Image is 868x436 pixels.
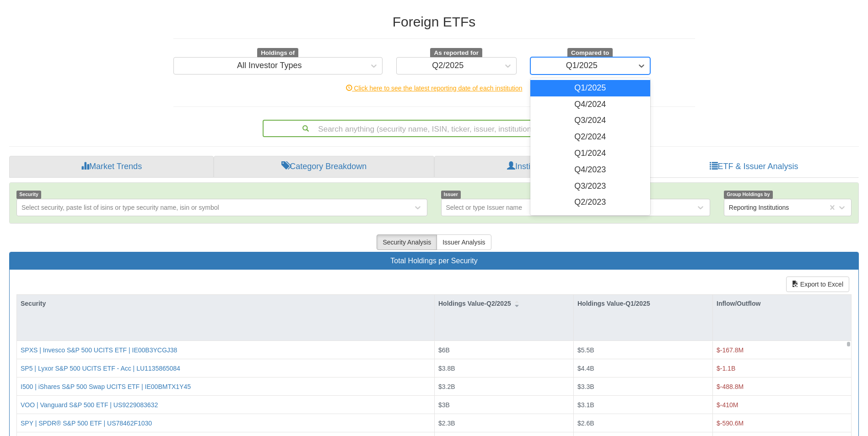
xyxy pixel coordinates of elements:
[786,276,849,292] button: Export to Excel
[530,194,651,211] div: Q2/2023
[530,112,651,129] div: Q3/2024
[237,61,302,70] div: All Investor Types
[530,96,651,113] div: Q4/2024
[214,156,434,178] a: Category Breakdown
[574,295,712,312] div: Holdings Value-Q1/2025
[167,84,702,93] div: Click here to see the latest reporting date of each institution
[441,191,461,198] span: Issuer
[566,61,598,70] div: Q1/2025
[434,156,649,178] a: Institution Profile
[530,129,651,145] div: Q2/2024
[257,48,298,58] span: Holdings of
[717,383,744,390] span: $-488.8M
[577,401,594,409] span: $3.1B
[717,401,738,409] span: $-410M
[22,203,219,212] div: Select security, paste list of isins or type security name, isin or symbol
[530,162,651,178] div: Q4/2023
[530,145,651,162] div: Q1/2024
[17,295,434,312] div: Security
[16,191,41,198] span: Security
[530,178,651,195] div: Q3/2023
[21,419,152,428] button: SPY | SPDR® S&P 500 ETF | US78462F1030
[438,346,450,354] span: $6B
[430,48,482,58] span: As reported for
[435,295,573,312] div: Holdings Value-Q2/2025
[717,365,735,372] span: $-1.1B
[16,257,852,265] h3: Total Holdings per Security
[446,203,523,212] div: Select or type Issuer name
[717,346,744,354] span: $-167.8M
[577,420,594,427] span: $2.6B
[577,365,594,372] span: $4.4B
[438,365,455,372] span: $3.8B
[432,61,464,70] div: Q2/2025
[713,295,851,312] div: Inflow/Outflow
[21,364,180,373] button: SP5 | Lyxor S&P 500 UCITS ETF - Acc | LU1135865084
[717,420,744,427] span: $-590.6M
[173,14,695,29] h2: Foreign ETFs
[377,234,437,250] button: Security Analysis
[724,191,773,198] span: Group Holdings by
[21,382,191,391] button: I500 | iShares S&P 500 Swap UCITS ETF | IE00BMTX1Y45
[438,383,455,390] span: $3.2B
[729,203,789,212] div: Reporting Institutions
[577,346,594,354] span: $5.5B
[9,156,214,178] a: Market Trends
[438,401,450,409] span: $3B
[649,156,859,178] a: ETF & Issuer Analysis
[21,400,158,409] button: VOO | Vanguard S&P 500 ETF | US9229083632
[437,234,491,250] button: Issuer Analysis
[264,121,605,136] div: Search anything (security name, ISIN, ticker, issuer, institution, category)...
[530,80,651,96] div: Q1/2025
[438,420,455,427] span: $2.3B
[567,48,613,58] span: Compared to
[530,211,651,227] div: Q1/2023
[577,383,594,390] span: $3.3B
[21,346,177,355] button: SPXS | Invesco S&P 500 UCITS ETF | IE00B3YCGJ38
